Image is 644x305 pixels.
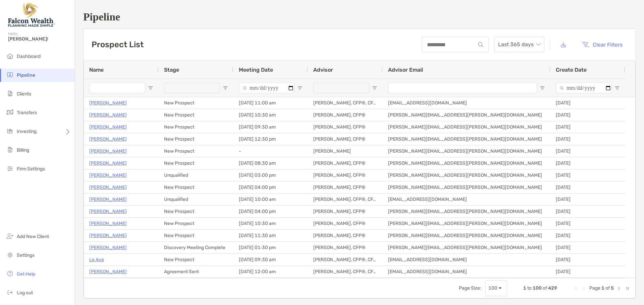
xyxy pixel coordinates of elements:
div: [DATE] 10:00 am [233,194,308,205]
div: [PERSON_NAME][EMAIL_ADDRESS][PERSON_NAME][DOMAIN_NAME] [383,169,550,181]
div: [PERSON_NAME], CFP® [308,133,383,145]
img: clients icon [6,89,14,97]
img: settings icon [6,251,14,259]
img: dashboard icon [6,52,14,60]
div: [PERSON_NAME], CFP® [308,181,383,193]
div: 100 [488,285,497,291]
div: [PERSON_NAME], CFP® [308,121,383,133]
div: Previous Page [581,286,587,291]
span: Settings [17,252,35,258]
div: New Prospect [159,109,233,121]
div: [DATE] 09:30 am [233,254,308,265]
div: [DATE] [550,145,625,157]
a: [PERSON_NAME] [89,123,127,131]
span: Meeting Date [239,67,273,73]
div: [PERSON_NAME], CFP®, CFA® [308,254,383,265]
div: [PERSON_NAME] [308,145,383,157]
p: [PERSON_NAME] [89,183,127,192]
div: [DATE] [550,109,625,121]
span: Firm Settings [17,166,45,172]
span: Name [89,67,104,73]
div: New Prospect [159,157,233,169]
div: Last Page [625,286,630,291]
div: [PERSON_NAME], CFP® [308,169,383,181]
div: [DATE] 11:00 am [233,97,308,109]
div: [DATE] [550,194,625,205]
div: [PERSON_NAME], CFP®, CFA® [308,97,383,109]
div: First Page [573,286,579,291]
div: [EMAIL_ADDRESS][DOMAIN_NAME] [383,97,550,109]
div: New Prospect [159,97,233,109]
input: Create Date Filter Input [556,83,612,93]
span: 429 [548,285,557,291]
div: [DATE] [550,242,625,253]
span: 5 [611,285,614,291]
a: [PERSON_NAME] [89,135,127,143]
div: [DATE] 03:00 pm [233,169,308,181]
img: get-help icon [6,270,14,278]
div: [PERSON_NAME], CFP® [308,230,383,241]
span: Billing [17,147,29,153]
div: [PERSON_NAME], CFP® [308,109,383,121]
span: Investing [17,129,37,134]
div: [PERSON_NAME][EMAIL_ADDRESS][PERSON_NAME][DOMAIN_NAME] [383,206,550,217]
div: [PERSON_NAME][EMAIL_ADDRESS][PERSON_NAME][DOMAIN_NAME] [383,157,550,169]
span: Create Date [556,67,587,73]
div: [DATE] 11:30 am [233,230,308,241]
div: Unqualified [159,169,233,181]
p: Le Aye [89,255,104,264]
span: [PERSON_NAME]! [8,36,71,42]
div: [PERSON_NAME], CFP® [308,157,383,169]
div: Agreement Sent [159,266,233,278]
div: [DATE] 04:00 pm [233,206,308,217]
div: [EMAIL_ADDRESS][DOMAIN_NAME] [383,266,550,278]
div: [DATE] [550,169,625,181]
div: [EMAIL_ADDRESS][DOMAIN_NAME] [383,254,550,265]
span: Dashboard [17,54,41,59]
div: [PERSON_NAME][EMAIL_ADDRESS][PERSON_NAME][DOMAIN_NAME] [383,145,550,157]
div: [PERSON_NAME][EMAIL_ADDRESS][PERSON_NAME][DOMAIN_NAME] [383,109,550,121]
div: [DATE] [550,266,625,278]
button: Open Filter Menu [372,85,377,91]
div: [DATE] [550,230,625,241]
a: [PERSON_NAME] [89,231,127,240]
div: [DATE] 12:30 pm [233,133,308,145]
div: New Prospect [159,218,233,229]
div: [PERSON_NAME][EMAIL_ADDRESS][PERSON_NAME][DOMAIN_NAME] [383,133,550,145]
a: [PERSON_NAME] [89,99,127,107]
div: [PERSON_NAME][EMAIL_ADDRESS][PERSON_NAME][DOMAIN_NAME] [383,181,550,193]
span: 1 [601,285,604,291]
img: firm-settings icon [6,164,14,172]
button: Clear Filters [577,37,628,52]
div: - [233,145,308,157]
a: [PERSON_NAME] [89,195,127,204]
span: Advisor [313,67,333,73]
div: [DATE] 10:30 am [233,109,308,121]
a: [PERSON_NAME] [89,147,127,155]
p: [PERSON_NAME] [89,243,127,252]
h1: Pipeline [83,11,636,23]
input: Name Filter Input [89,83,145,93]
span: Add New Client [17,234,49,239]
div: [DATE] [550,206,625,217]
h3: Prospect List [92,40,144,49]
div: [DATE] [550,133,625,145]
span: to [527,285,532,291]
input: Advisor Email Filter Input [388,83,537,93]
a: [PERSON_NAME] [89,268,127,276]
input: Meeting Date Filter Input [239,83,294,93]
div: [PERSON_NAME][EMAIL_ADDRESS][PERSON_NAME][DOMAIN_NAME] [383,230,550,241]
a: [PERSON_NAME] [89,159,127,167]
a: [PERSON_NAME] [89,171,127,179]
div: Page Size [485,280,507,296]
span: 100 [533,285,542,291]
span: 1 [523,285,526,291]
div: New Prospect [159,181,233,193]
button: Open Filter Menu [223,85,228,91]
